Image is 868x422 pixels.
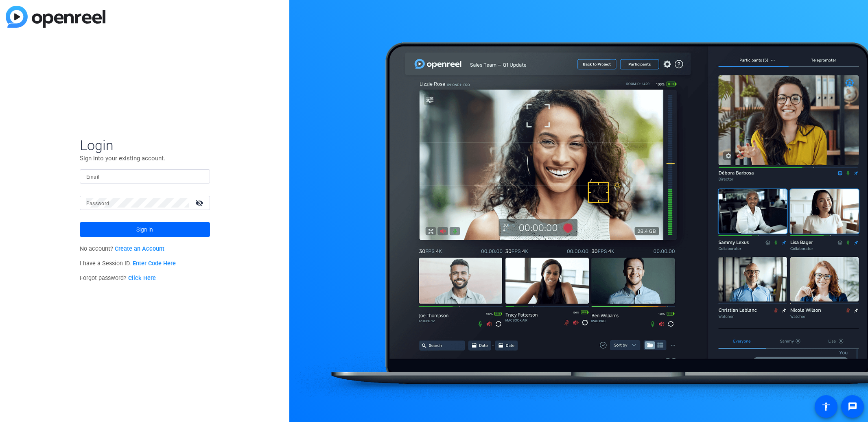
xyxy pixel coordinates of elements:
[80,245,165,252] span: No account?
[821,402,831,411] mat-icon: accessibility
[86,171,203,181] input: Enter Email Address
[80,260,176,267] span: I have a Session ID.
[6,6,105,28] img: blue-gradient.svg
[190,197,210,209] mat-icon: visibility_off
[80,137,210,154] span: Login
[136,219,153,240] span: Sign in
[80,154,210,163] p: Sign into your existing account.
[86,201,109,206] mat-label: Password
[115,245,164,252] a: Create an Account
[80,275,156,282] span: Forgot password?
[86,174,100,180] mat-label: Email
[80,222,210,237] button: Sign in
[128,275,156,282] a: Click Here
[133,260,176,267] a: Enter Code Here
[848,402,857,411] mat-icon: message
